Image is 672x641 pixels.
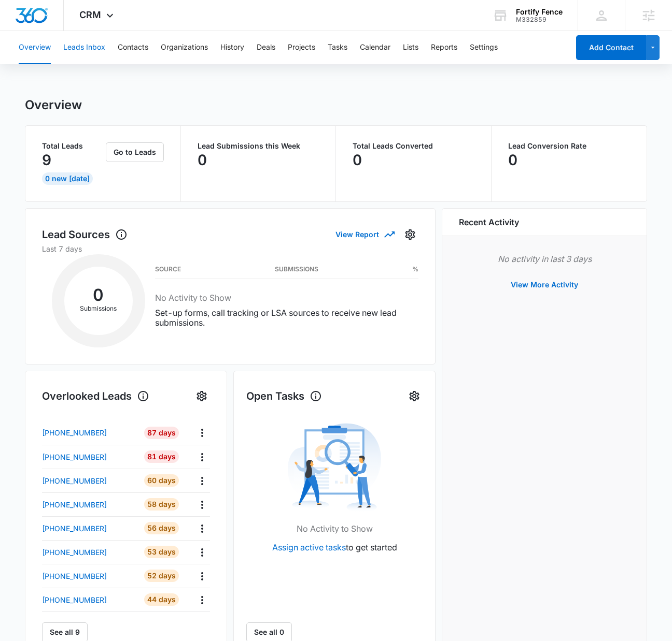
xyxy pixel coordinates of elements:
button: Actions [194,473,210,489]
a: [PHONE_NUMBER] [42,523,136,534]
h1: Overlooked Leads [42,388,149,404]
button: Actions [194,520,210,536]
div: 52 Days [144,570,179,582]
p: [PHONE_NUMBER] [42,571,107,581]
p: Submissions [64,304,133,313]
p: Total Leads [42,142,104,150]
button: Leads Inbox [63,31,105,64]
div: 87 Days [144,427,179,439]
p: 0 [198,152,207,168]
button: Settings [470,31,498,64]
div: 53 Days [144,546,179,558]
button: Actions [194,497,210,513]
span: CRM [79,9,101,20]
p: [PHONE_NUMBER] [42,547,107,558]
div: account name [516,8,563,16]
p: Lead Conversion Rate [508,142,631,150]
a: [PHONE_NUMBER] [42,594,136,605]
h2: 0 [64,288,133,302]
h1: Lead Sources [42,227,128,242]
a: [PHONE_NUMBER] [42,475,136,486]
p: to get started [272,541,397,553]
div: 58 Days [144,498,179,511]
a: [PHONE_NUMBER] [42,547,136,558]
h1: Open Tasks [246,388,322,404]
h6: Recent Activity [459,216,519,228]
button: Overview [19,31,51,64]
p: 0 [353,152,362,168]
button: Actions [194,568,210,584]
button: Tasks [328,31,347,64]
button: Go to Leads [106,142,164,162]
p: Total Leads Converted [353,142,474,150]
button: Actions [194,544,210,560]
button: Calendar [360,31,390,64]
p: [PHONE_NUMBER] [42,594,107,605]
p: [PHONE_NUMBER] [42,427,107,438]
p: [PHONE_NUMBER] [42,475,107,486]
a: [PHONE_NUMBER] [42,571,136,581]
p: No activity in last 3 days [459,253,630,265]
h1: Overview [25,97,82,113]
p: Last 7 days [42,243,418,254]
button: Projects [288,31,315,64]
button: Actions [194,592,210,608]
button: Actions [194,425,210,441]
div: account id [516,16,563,23]
button: Add Contact [576,35,646,60]
div: 0 New [DATE] [42,172,93,185]
button: Settings [402,226,418,243]
button: View Report [335,225,394,243]
h3: % [412,267,418,272]
div: 81 Days [144,450,179,463]
div: 56 Days [144,522,179,534]
a: [PHONE_NUMBER] [42,451,136,462]
div: 60 Days [144,474,179,487]
p: [PHONE_NUMBER] [42,451,107,462]
button: History [220,31,244,64]
p: [PHONE_NUMBER] [42,523,107,534]
button: Deals [257,31,275,64]
button: View More Activity [500,272,589,297]
p: No Activity to Show [297,522,373,535]
button: Lists [403,31,418,64]
button: Contacts [118,31,148,64]
button: Reports [431,31,457,64]
p: Set-up forms, call tracking or LSA sources to receive new lead submissions. [155,308,418,328]
h3: Submissions [275,267,318,272]
p: [PHONE_NUMBER] [42,499,107,510]
button: Actions [194,449,210,465]
a: [PHONE_NUMBER] [42,499,136,510]
h3: No Activity to Show [155,292,418,304]
button: Organizations [161,31,208,64]
a: [PHONE_NUMBER] [42,427,136,438]
p: 0 [508,152,517,168]
button: Settings [406,388,423,404]
a: Assign active tasks [272,542,346,552]
h3: Source [155,267,181,272]
p: 9 [42,152,51,168]
div: 44 Days [144,593,179,606]
a: Go to Leads [106,148,164,156]
p: Lead Submissions this Week [198,142,319,150]
button: Settings [193,388,210,404]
